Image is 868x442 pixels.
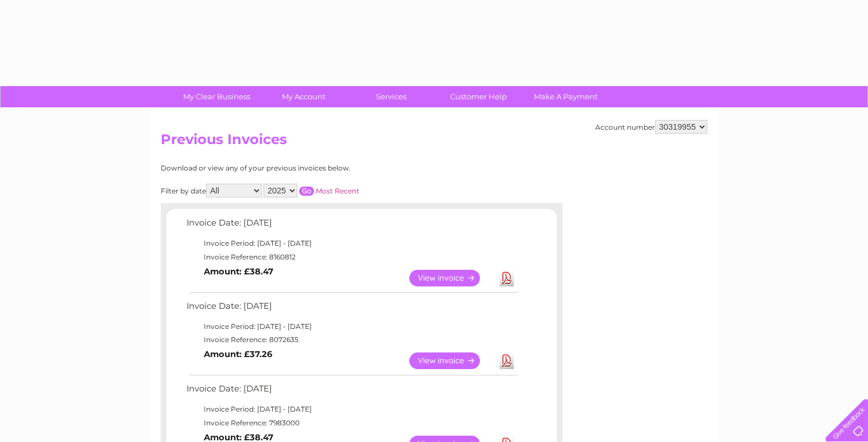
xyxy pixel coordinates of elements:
a: My Clear Business [169,86,264,107]
div: Download or view any of your previous invoices below. [161,164,462,172]
a: Services [344,86,439,107]
div: Account number [595,120,707,134]
td: Invoice Period: [DATE] - [DATE] [184,320,520,334]
a: Most Recent [316,187,359,195]
td: Invoice Reference: 8160812 [184,250,520,264]
a: Make A Payment [518,86,613,107]
td: Invoice Date: [DATE] [184,298,520,320]
b: Amount: £38.47 [204,266,273,277]
td: Invoice Date: [DATE] [184,215,520,236]
h2: Previous Invoices [161,131,707,153]
a: My Account [257,86,351,107]
td: Invoice Period: [DATE] - [DATE] [184,402,520,416]
td: Invoice Period: [DATE] - [DATE] [184,236,520,250]
div: Filter by date [161,184,462,197]
b: Amount: £37.26 [204,349,272,359]
a: View [409,352,494,369]
td: Invoice Reference: 8072635 [184,333,520,347]
a: View [409,270,494,286]
a: Customer Help [431,86,526,107]
a: Download [499,270,514,286]
td: Invoice Reference: 7983000 [184,416,520,430]
a: Download [499,352,514,369]
td: Invoice Date: [DATE] [184,381,520,402]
